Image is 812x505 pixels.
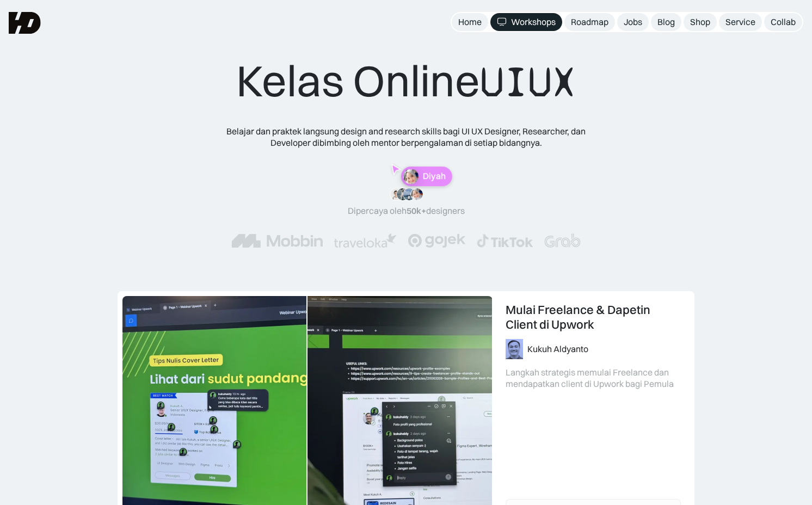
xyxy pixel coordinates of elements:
[690,16,710,28] div: Shop
[624,16,642,28] div: Jobs
[564,13,615,31] a: Roadmap
[657,16,675,28] div: Blog
[571,16,608,28] div: Roadmap
[236,54,576,108] div: Kelas Online
[348,205,465,217] div: Dipercaya oleh designers
[210,126,602,149] div: Belajar dan praktek langsung design and research skills bagi UI UX Designer, Researcher, dan Deve...
[407,205,426,216] span: 50k+
[617,13,649,31] a: Jobs
[684,13,717,31] a: Shop
[719,13,762,31] a: Service
[511,16,556,28] div: Workshops
[452,13,488,31] a: Home
[771,16,796,28] div: Collab
[725,16,755,28] div: Service
[458,16,482,28] div: Home
[423,171,446,181] p: Diyah
[764,13,802,31] a: Collab
[651,13,681,31] a: Blog
[490,13,562,31] a: Workshops
[480,56,576,108] span: UIUX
